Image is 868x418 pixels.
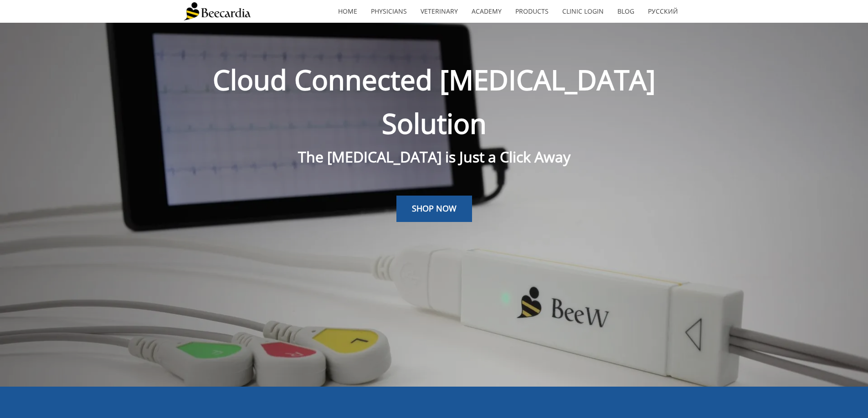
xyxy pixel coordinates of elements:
a: home [331,1,364,22]
a: Blog [611,1,641,22]
a: Русский [641,1,685,22]
a: SHOP NOW [396,196,472,222]
span: SHOP NOW [412,203,457,214]
img: Beecardia [184,2,251,20]
span: Cloud Connected [MEDICAL_DATA] Solution [213,61,656,142]
a: Physicians [364,1,414,22]
a: Clinic Login [555,1,611,22]
a: Products [508,1,555,22]
a: Academy [465,1,508,22]
a: Veterinary [414,1,465,22]
span: The [MEDICAL_DATA] is Just a Click Away [298,147,570,166]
